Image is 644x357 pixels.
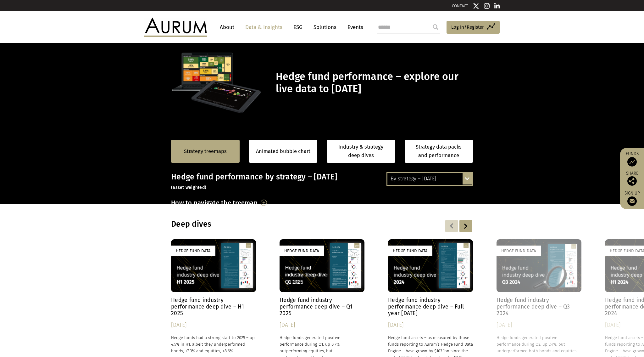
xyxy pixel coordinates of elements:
a: Log in/Register [447,21,500,34]
img: Linkedin icon [494,3,500,9]
p: Hedge funds had a strong start to 2025 – up 4.5% in H1, albeit they underperformed bonds, +7.3% a... [171,334,256,354]
img: Instagram icon [484,3,490,9]
a: Animated bubble chart [256,147,310,156]
a: Data & Insights [242,21,286,33]
img: Twitter icon [473,3,479,9]
h3: Hedge fund performance by strategy – [DATE] [171,172,473,191]
img: Access Funds [627,157,637,167]
div: Share [623,171,641,186]
a: Strategy treemaps [184,147,227,156]
div: [DATE] [388,321,473,330]
a: Solutions [310,21,340,33]
div: Hedge Fund Data [280,246,324,256]
h3: Deep dives [171,219,392,229]
div: Hedge Fund Data [171,246,215,256]
p: Hedge funds generated positive performance during Q3, up 2.4%, but underperformed both bonds and ... [497,334,581,354]
small: (asset weighted) [171,185,206,190]
h4: Hedge fund industry performance deep dive – Q1 2025 [280,297,364,317]
span: Log in/Register [451,23,484,31]
div: [DATE] [171,321,256,330]
a: CONTACT [452,3,468,8]
a: Funds [623,151,641,167]
a: Events [344,21,363,33]
img: Sign up to our newsletter [627,196,637,206]
div: Hedge Fund Data [497,246,541,256]
h3: How to navigate the treemap [171,197,258,208]
h4: Hedge fund industry performance deep dive – H1 2025 [171,297,256,317]
a: Sign up [623,190,641,206]
a: Strategy data packs and performance [405,140,473,163]
a: About [217,21,237,33]
img: Share this post [627,176,637,186]
img: Aurum [144,18,207,37]
input: Submit [429,21,442,33]
div: [DATE] [280,321,364,330]
h4: Hedge fund industry performance deep dive – Full year [DATE] [388,297,473,317]
div: By strategy – [DATE] [387,173,472,184]
div: Hedge Fund Data [388,246,432,256]
h4: Hedge fund industry performance deep dive – Q3 2024 [497,297,581,317]
h1: Hedge fund performance – explore our live data to [DATE] [276,71,471,95]
a: Industry & strategy deep dives [327,140,395,163]
a: ESG [290,21,306,33]
div: [DATE] [497,321,581,330]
